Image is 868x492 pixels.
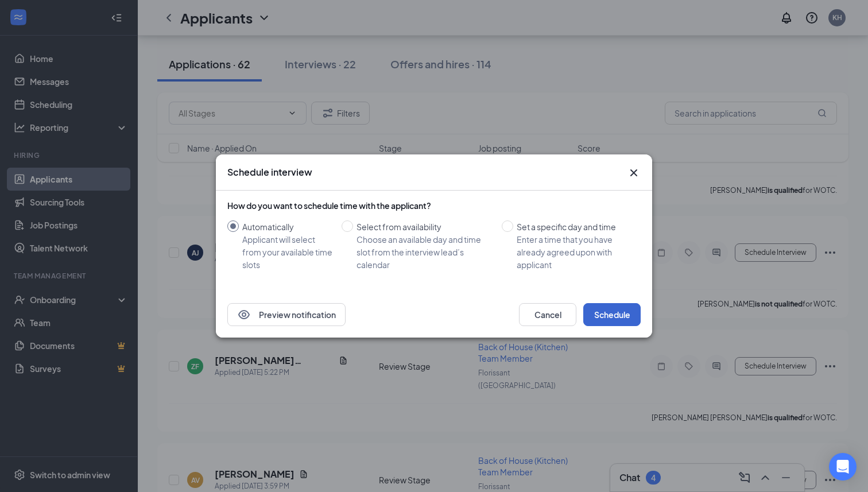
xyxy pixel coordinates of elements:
div: Choose an available day and time slot from the interview lead’s calendar [356,233,493,271]
div: Set a specific day and time [517,220,631,233]
button: Cancel [519,303,576,326]
div: Select from availability [356,220,493,233]
h3: Schedule interview [227,166,312,179]
button: Close [627,166,641,180]
div: Enter a time that you have already agreed upon with applicant [517,233,631,271]
div: Applicant will select from your available time slots [242,233,332,271]
button: Schedule [583,303,641,326]
button: EyePreview notification [227,303,346,326]
div: Open Intercom Messenger [829,453,857,481]
svg: Cross [627,166,641,180]
div: How do you want to schedule time with the applicant? [227,200,641,211]
div: Automatically [242,220,332,233]
svg: Eye [237,308,251,321]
